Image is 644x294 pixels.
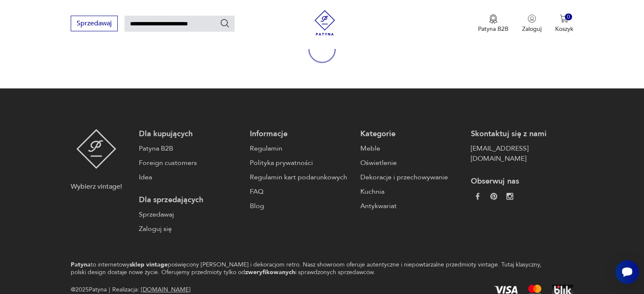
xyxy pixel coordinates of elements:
a: [DOMAIN_NAME] [141,286,191,294]
img: 37d27d81a828e637adc9f9cb2e3d3a8a.webp [490,193,497,200]
button: 0Koszyk [555,14,573,33]
a: Dekoracje i przechowywanie [360,172,462,182]
a: Ikona medaluPatyna B2B [478,14,509,33]
img: Ikona koszyka [560,14,568,23]
p: Patyna B2B [478,25,509,33]
p: Obserwuj nas [471,176,573,187]
p: Wybierz vintage! [71,181,122,192]
a: FAQ [250,187,352,197]
a: Antykwariat [360,201,462,211]
a: Blog [250,201,352,211]
p: Zaloguj [522,25,542,33]
a: Sprzedawaj [139,209,241,220]
p: Informacje [250,129,352,139]
a: Patyna B2B [139,143,241,154]
button: Szukaj [220,18,230,28]
button: Zaloguj [522,14,542,33]
img: Ikona medalu [489,14,498,24]
a: Regulamin [250,143,352,154]
a: Regulamin kart podarunkowych [250,172,352,182]
p: Dla kupujących [139,129,241,139]
strong: sklep vintage [130,261,168,269]
a: Sprzedawaj [71,21,118,27]
p: to internetowy poświęcony [PERSON_NAME] i dekoracjom retro. Nasz showroom oferuje autentyczne i n... [71,261,543,276]
iframe: Smartsupp widget button [615,260,639,284]
button: Sprzedawaj [71,16,118,31]
button: Patyna B2B [478,14,509,33]
img: c2fd9cf7f39615d9d6839a72ae8e59e5.webp [506,193,513,200]
strong: Patyna [71,261,91,269]
p: Kategorie [360,129,462,139]
img: Patyna - sklep z meblami i dekoracjami vintage [312,10,337,36]
a: [EMAIL_ADDRESS][DOMAIN_NAME] [471,143,573,164]
a: Foreign customers [139,158,241,168]
a: Zaloguj się [139,224,241,234]
a: Oświetlenie [360,158,462,168]
img: Visa [494,286,518,294]
a: Polityka prywatności [250,158,352,168]
img: da9060093f698e4c3cedc1453eec5031.webp [474,193,481,200]
p: Koszyk [555,25,573,33]
img: Patyna - sklep z meblami i dekoracjami vintage [76,129,116,169]
a: Idea [139,172,241,182]
p: Dla sprzedających [139,195,241,205]
div: 0 [565,14,572,21]
strong: zweryfikowanych [245,268,295,276]
a: Kuchnia [360,187,462,197]
p: Skontaktuj się z nami [471,129,573,139]
img: Ikonka użytkownika [528,14,536,23]
a: Meble [360,143,462,154]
